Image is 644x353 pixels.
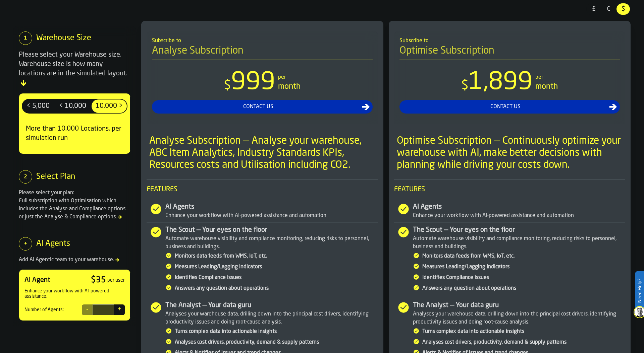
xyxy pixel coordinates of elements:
div: Analyse Subscription — Analyse your warehouse, ABC Item Analytics, Industry Standards KPIs, Resou... [149,135,378,171]
div: month [535,81,558,92]
div: thumb [587,3,600,15]
div: 2 [19,170,32,184]
div: Turns complex data into actionable insights [422,328,626,336]
span: $ [224,79,231,92]
div: Monitors data feeds from WMS, IoT, etc. [422,252,626,260]
div: AI Agents [36,238,70,249]
div: thumb [55,99,90,113]
label: Need Help? [636,272,643,309]
label: button-switch-multi-< 5,000 [22,99,54,114]
div: Enhance your workflow with AI-powered assistance and automation [165,212,378,220]
div: thumb [602,3,615,15]
span: 1,899 [469,71,533,95]
div: Analyses cost drivers, productivity, demand & supply patterns [175,338,378,346]
span: $ [618,5,629,13]
div: Contact Us [155,103,362,111]
div: Enhance your workflow with AI-powered assistance and automation [413,212,626,220]
div: Automate warehouse visibility and compliance monitoring, reducing risks to personnel, business an... [413,235,626,251]
div: thumb [92,99,127,113]
div: per user [107,278,125,283]
label: button-switch-multi-< 10,000 [54,99,91,114]
div: Warehouse Size [36,33,91,44]
span: < 10,000 [56,101,89,112]
h4: Analyse Subscription [152,45,373,60]
span: 999 [231,71,275,95]
div: Optimise Subscription — Continuously optimize your warehouse with AI, make better decisions with ... [397,135,626,171]
div: Please select your Warehouse size. Warehouse size is how many locations are in the simulated layout. [19,50,130,88]
button: - [82,304,93,315]
div: thumb [616,3,630,15]
div: Measures Leading/Lagging indicators [422,263,626,271]
div: Please select your plan: Full subscription with Optimisation which includes the Analyse and Compl... [19,189,130,221]
div: + [19,237,32,251]
div: The Analyst — Your data guru [165,301,378,310]
span: $ [461,79,469,92]
div: The Analyst — Your data guru [413,301,626,310]
span: Features [394,185,626,194]
span: € [603,5,614,13]
div: Contact Us [402,103,609,111]
div: Monitors data feeds from WMS, IoT, etc. [175,252,378,260]
span: < 5,000 [24,101,52,112]
span: £ [588,5,599,13]
div: Answers any question about operations [422,284,626,292]
div: $ 35 [91,275,106,286]
div: AI Agents [413,202,626,212]
div: More than 10,000 Locations, per simulation run [22,119,127,148]
div: Measures Leading/Lagging indicators [175,263,378,271]
button: + [114,304,125,315]
div: Add AI Agentic team to your warehouse. [19,256,130,264]
span: 10,000 > [93,101,125,112]
label: button-switch-multi-10,000 > [91,99,127,114]
div: Enhance your workflow with AI-powered assistance. [24,288,125,299]
h4: Optimise Subscription [399,45,620,60]
div: Identifies Compliance issues [422,274,626,282]
div: Number of Agents: [24,307,64,312]
div: Analyses cost drivers, productivity, demand & supply patterns [422,338,626,346]
label: button-switch-multi-£ [586,3,601,15]
div: Analyses your warehouse data, drilling down into the principal cost drivers, identifying producti... [165,310,378,326]
div: AI Agents [165,202,378,212]
button: button-Contact Us [399,100,620,114]
div: Select Plan [36,171,75,182]
div: The Scout — Your eyes on the floor [413,225,626,235]
div: 1 [19,31,32,45]
div: month [278,81,301,92]
div: Identifies Compliance issues [175,274,378,282]
div: per [278,73,286,81]
div: AI Agent [24,276,50,285]
div: Answers any question about operations [175,284,378,292]
label: button-switch-multi-$ [616,3,631,15]
span: Features [147,185,378,194]
div: per [535,73,543,81]
label: button-switch-multi-€ [601,3,616,15]
div: The Scout — Your eyes on the floor [165,225,378,235]
div: Turns complex data into actionable insights [175,328,378,336]
button: button-Contact Us [152,100,373,114]
div: Subscribe to [399,37,620,45]
div: Analyses your warehouse data, drilling down into the principal cost drivers, identifying producti... [413,310,626,326]
div: thumb [22,99,54,113]
div: Subscribe to [152,37,373,45]
div: Automate warehouse visibility and compliance monitoring, reducing risks to personnel, business an... [165,235,378,251]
